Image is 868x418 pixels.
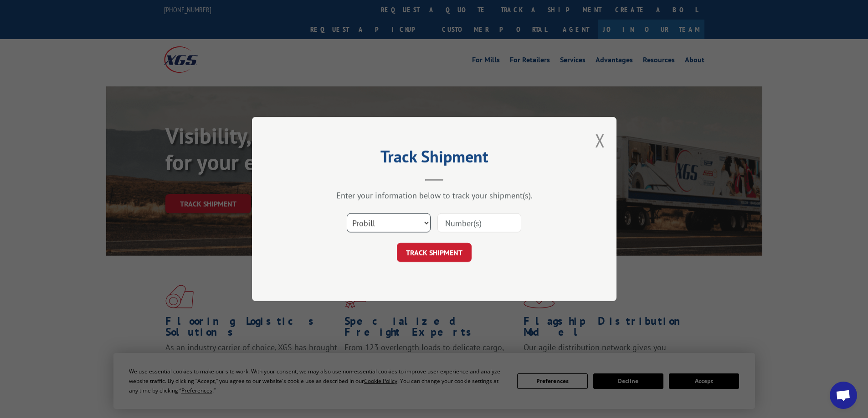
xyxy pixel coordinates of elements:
[397,243,472,262] button: TRACK SHIPMENT
[437,213,521,232] input: Number(s)
[298,190,571,201] div: Enter your information below to track your shipment(s).
[298,150,571,167] h2: Track Shipment
[595,128,605,152] button: Close modal
[830,382,857,409] div: Open chat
